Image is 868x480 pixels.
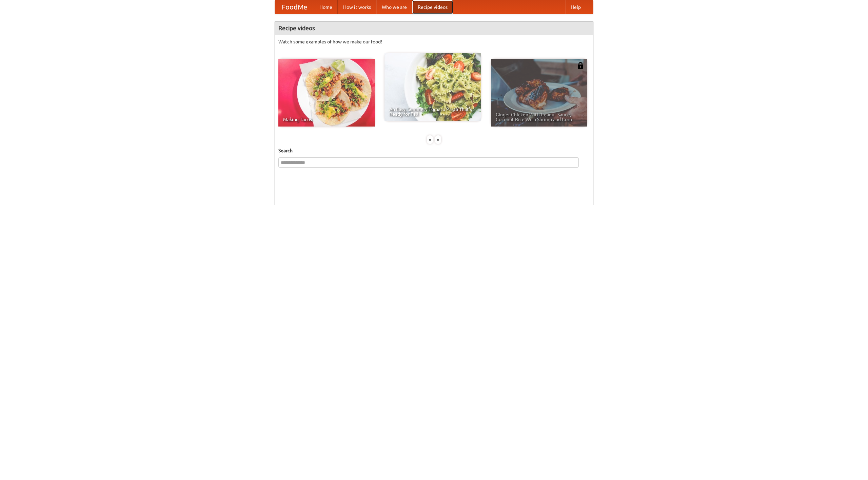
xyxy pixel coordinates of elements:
a: Home [314,0,338,14]
p: Watch some examples of how we make our food! [278,38,590,45]
a: How it works [338,0,376,14]
img: 483408.png [577,62,584,69]
div: » [435,135,441,144]
a: An Easy, Summery Tomato Pasta That's Ready for Fall [384,53,481,121]
a: Recipe videos [412,0,453,14]
a: Who we are [376,0,412,14]
a: Making Tacos [278,59,375,127]
div: « [427,135,433,144]
h5: Search [278,147,590,154]
h4: Recipe videos [275,21,593,35]
a: Help [565,0,586,14]
span: An Easy, Summery Tomato Pasta That's Ready for Fall [389,107,476,116]
a: FoodMe [275,0,314,14]
span: Making Tacos [283,117,370,122]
